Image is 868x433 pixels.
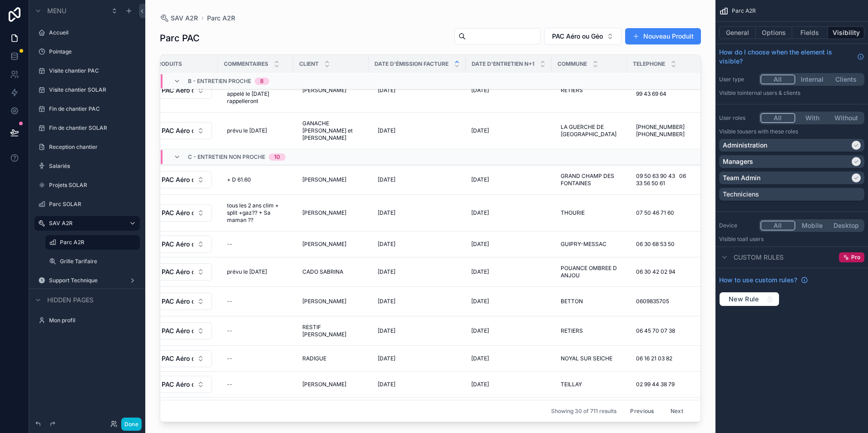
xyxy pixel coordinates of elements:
button: Without [829,113,863,123]
button: Select Button [154,263,212,280]
label: Fin de chantier PAC [49,105,138,113]
span: [DATE] [471,298,489,305]
label: Visite chantier SOLAR [49,86,138,93]
span: How do I choose when the element is visible? [719,48,853,66]
button: Mobile [795,221,829,231]
span: Pro [851,254,860,261]
span: b - entretien proche [188,78,251,85]
span: [PERSON_NAME] [302,241,346,248]
a: Parc A2R [207,14,235,23]
label: Grille Tarifaire [60,258,138,265]
label: Visite chantier PAC [49,67,138,74]
button: Options [756,26,792,39]
label: Parc A2R [60,239,134,246]
span: Hidden pages [47,295,94,305]
button: Select Button [154,350,212,367]
button: Select Button [154,122,212,139]
label: Support Technique [49,277,125,284]
span: [PERSON_NAME] [302,298,346,305]
span: BETTON [561,298,583,305]
a: How to use custom rules? [719,276,808,285]
div: -- [227,355,232,362]
span: RADIGUE [302,355,326,362]
span: How to use custom rules? [719,276,797,285]
span: GRAND CHAMP DES FONTAINES [561,172,618,187]
button: Select Button [154,82,212,99]
label: Fin de chantier SOLAR [49,124,138,132]
span: 09 50 63 90 43 06 33 56 50 61 [636,172,693,187]
button: Select Button [544,28,621,45]
span: THOURIE [561,209,585,216]
div: -- [227,327,232,335]
span: [DATE] [378,87,395,94]
span: + D 61.60 [227,176,251,183]
div: -- [227,241,232,248]
span: PAC Aéro ou Géo [162,126,193,135]
span: tous les 2 ans clim + split +gaz?? + Sa maman ?? [227,202,284,224]
label: Parc SOLAR [49,201,138,208]
span: LA GUERCHE DE [GEOGRAPHIC_DATA] [561,123,618,138]
span: [DATE] [378,268,395,276]
span: Parc A2R [732,7,756,15]
span: RETIERS [561,327,583,335]
button: Visibility [828,26,864,39]
label: Reception chantier [49,143,138,151]
button: Select Button [154,293,212,310]
p: Techniciens [723,190,759,199]
button: Select Button [154,236,212,253]
button: Internal [795,74,829,84]
span: Internal users & clients [742,89,800,96]
a: Nouveau Produit [625,28,701,44]
button: Select Button [154,171,212,188]
span: [PHONE_NUMBER] [PHONE_NUMBER] [636,123,693,138]
div: 8 [260,78,264,85]
span: PAC Aéro ou Géo [162,240,193,249]
label: Pointage [49,48,138,55]
button: Select Button [154,322,212,340]
span: Client [299,60,319,68]
span: PAC Aéro ou Géo [162,267,193,276]
span: prévu le [DATE] [227,268,267,276]
span: New Rule [725,295,763,303]
span: Menu [47,6,66,15]
span: [DATE] [471,209,489,216]
span: PAC Aéro ou Géo [162,175,193,184]
p: Visible to [719,89,864,97]
span: Users with these roles [742,128,798,135]
button: Previous [624,404,660,418]
span: [DATE] [471,176,489,183]
span: Showing 30 of 711 results [551,408,616,415]
button: New Rule [719,292,779,306]
span: SAV A2R [171,14,198,23]
button: Desktop [829,221,863,231]
button: General [719,26,756,39]
span: GUIPRY-MESSAC [561,241,607,248]
span: Commentaires [224,60,268,68]
span: RESTIF [PERSON_NAME] [302,324,360,338]
label: Mon profil [49,317,138,324]
span: [PERSON_NAME] [302,176,346,183]
p: Visible to [719,236,864,243]
span: GANACHE [PERSON_NAME] et [PERSON_NAME] [302,120,360,142]
span: POUANCE OMBREE D ANJOU [561,265,618,279]
a: How do I choose when the element is visible? [719,48,864,66]
span: Custom rules [734,253,784,262]
span: [DATE] [378,327,395,335]
span: 07 50 46 71 60 [636,209,674,216]
div: -- [227,381,232,388]
span: 02 99 44 38 79 [636,381,675,388]
span: 06 45 70 07 38 [636,327,675,335]
span: [DATE] [378,298,395,305]
button: Clients [829,74,863,84]
span: [PERSON_NAME] [302,381,346,388]
span: Commune [557,60,587,68]
span: 06 30 68 53 50 [636,241,675,248]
